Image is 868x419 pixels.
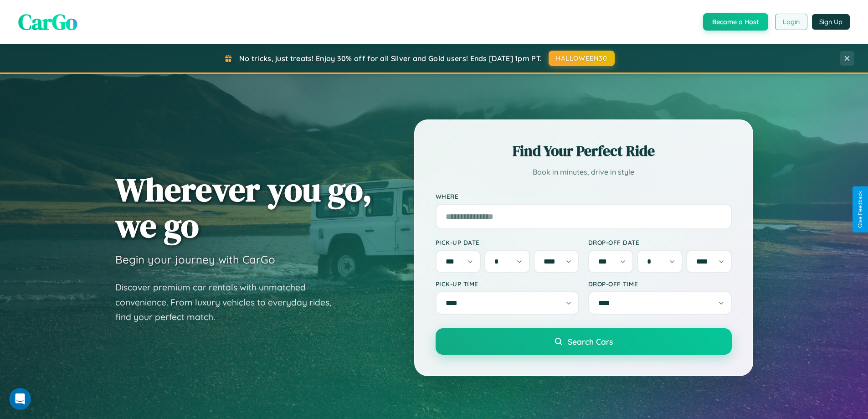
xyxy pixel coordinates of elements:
[568,336,613,347] span: Search Cars
[9,388,31,410] iframe: Intercom live chat
[436,192,732,200] label: Where
[436,280,579,288] label: Pick-up Time
[436,166,732,179] p: Book in minutes, drive in style
[549,51,615,66] button: HALLOWEEN30
[857,191,863,228] div: Give Feedback
[239,54,542,63] span: No tricks, just treats! Enjoy 30% off for all Silver and Gold users! Ends [DATE] 1pm PT.
[775,14,807,30] button: Login
[703,13,768,31] button: Become a Host
[588,238,732,246] label: Drop-off Date
[115,253,275,266] h3: Begin your journey with CarGo
[115,171,372,243] h1: Wherever you go, we go
[588,280,732,288] label: Drop-off Time
[436,328,732,355] button: Search Cars
[812,14,850,30] button: Sign Up
[18,7,77,37] span: CarGo
[115,280,343,325] p: Discover premium car rentals with unmatched convenience. From luxury vehicles to everyday rides, ...
[436,238,579,246] label: Pick-up Date
[436,141,732,161] h2: Find Your Perfect Ride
